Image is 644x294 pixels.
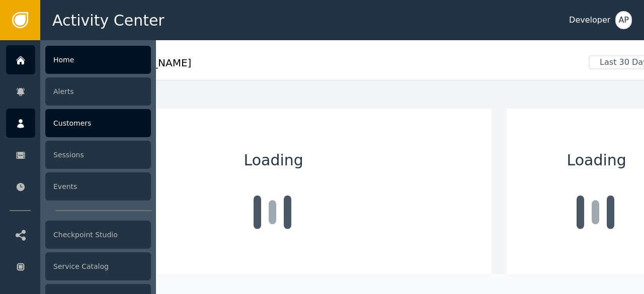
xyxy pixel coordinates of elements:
[6,220,151,249] a: Checkpoint Studio
[45,172,151,201] div: Events
[6,45,151,74] a: Home
[45,252,151,280] div: Service Catalog
[6,140,151,169] a: Sessions
[6,77,151,106] a: Alerts
[569,14,610,26] div: Developer
[567,149,626,171] span: Loading
[6,172,151,201] a: Events
[615,11,632,29] button: AP
[52,9,165,32] span: Activity Center
[6,252,151,281] a: Service Catalog
[55,55,582,77] div: Welcome , [PERSON_NAME]
[244,149,303,171] span: Loading
[45,109,151,137] div: Customers
[45,77,151,106] div: Alerts
[45,141,151,169] div: Sessions
[45,46,151,74] div: Home
[6,109,151,138] a: Customers
[45,221,151,249] div: Checkpoint Studio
